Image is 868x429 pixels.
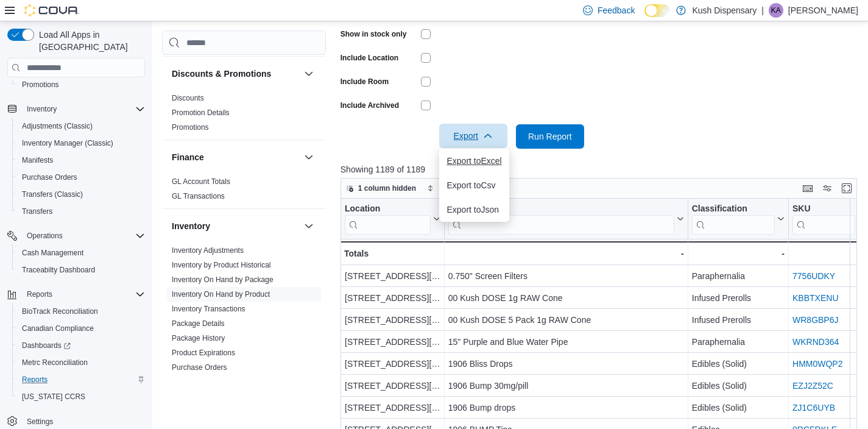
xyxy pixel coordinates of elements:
[644,4,670,17] input: Dark Mode
[341,181,421,196] button: 1 column hidden
[22,121,93,131] span: Adjustments (Classic)
[345,378,440,393] div: [STREET_ADDRESS][PERSON_NAME]
[17,246,145,260] span: Cash Management
[448,204,674,235] div: Product
[27,231,63,241] span: Operations
[172,275,273,285] span: Inventory On Hand by Package
[302,66,316,81] button: Discounts & Promotions
[17,187,88,202] a: Transfers (Classic)
[17,204,57,219] a: Transfers
[345,356,440,371] div: [STREET_ADDRESS][PERSON_NAME]
[12,152,150,169] button: Manifests
[12,203,150,220] button: Transfers
[22,229,68,243] button: Operations
[172,246,244,255] a: Inventory Adjustments
[17,372,52,387] a: Reports
[34,29,145,53] span: Load All Apps in [GEOGRAPHIC_DATA]
[12,76,150,93] button: Promotions
[345,291,440,305] div: [STREET_ADDRESS][PERSON_NAME]
[446,124,500,148] span: Export
[22,287,145,302] span: Reports
[172,275,273,284] a: Inventory On Hand by Package
[792,403,835,413] a: ZJ1C6UYB
[792,204,855,235] div: SKU URL
[358,183,416,193] span: 1 column hidden
[172,319,225,328] a: Package Details
[12,320,150,337] button: Canadian Compliance
[692,291,785,305] div: Infused Prerolls
[17,77,145,92] span: Promotions
[172,349,235,357] a: Product Expirations
[528,130,572,143] span: Run Report
[345,313,440,327] div: [STREET_ADDRESS][PERSON_NAME]
[446,205,501,214] span: Export to Json
[24,4,79,16] img: Cova
[172,319,225,328] span: Package Details
[2,227,150,244] button: Operations
[17,263,100,277] a: Traceabilty Dashboard
[792,315,838,325] a: WR8GBP6J
[448,378,684,393] div: 1906 Bump 30mg/pill
[172,177,230,186] a: GL Account Totals
[22,190,83,199] span: Transfers (Classic)
[172,191,225,201] span: GL Transactions
[446,156,501,166] span: Export to Excel
[17,372,145,387] span: Reports
[22,307,98,316] span: BioTrack Reconciliation
[692,335,785,349] div: Paraphernalia
[172,151,299,163] button: Finance
[792,293,838,303] a: KBBTXENU
[2,286,150,303] button: Reports
[800,181,815,196] button: Keyboard shortcuts
[12,337,150,354] a: Dashboards
[17,389,145,404] span: Washington CCRS
[448,269,684,283] div: 0.750" Screen Filters
[17,304,145,319] span: BioTrack Reconciliation
[17,246,88,260] a: Cash Management
[820,181,834,196] button: Display options
[22,207,52,216] span: Transfers
[17,204,145,219] span: Transfers
[344,246,440,261] div: Totals
[172,220,299,232] button: Inventory
[172,93,204,103] span: Discounts
[22,80,59,90] span: Promotions
[792,337,839,347] a: WKRND364
[17,170,82,185] a: Purchase Orders
[27,417,53,427] span: Settings
[792,246,865,261] div: -
[17,153,58,168] a: Manifests
[839,181,854,196] button: Enter fullscreen
[448,335,684,349] div: 15" Purple and Blue Water Pipe
[792,204,855,215] div: SKU
[692,356,785,371] div: Edibles (Solid)
[12,261,150,278] button: Traceabilty Dashboard
[2,101,150,118] button: Inventory
[692,313,785,327] div: Infused Prerolls
[172,363,227,372] a: Purchase Orders
[22,102,145,116] span: Inventory
[439,149,509,173] button: Export toExcel
[792,359,842,369] a: HMM0WQP2
[172,108,230,117] a: Promotion Details
[22,414,58,429] a: Settings
[448,356,684,371] div: 1906 Bliss Drops
[788,3,858,18] p: [PERSON_NAME]
[172,334,225,342] a: Package History
[22,358,88,367] span: Metrc Reconciliation
[17,77,64,92] a: Promotions
[172,151,204,163] h3: Finance
[162,91,326,140] div: Discounts & Promotions
[692,3,757,18] p: Kush Dispensary
[12,354,150,371] button: Metrc Reconciliation
[22,265,95,275] span: Traceabilty Dashboard
[17,355,145,370] span: Metrc Reconciliation
[162,174,326,208] div: Finance
[172,260,271,270] span: Inventory by Product Historical
[17,136,145,151] span: Inventory Manager (Classic)
[448,204,674,215] div: Product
